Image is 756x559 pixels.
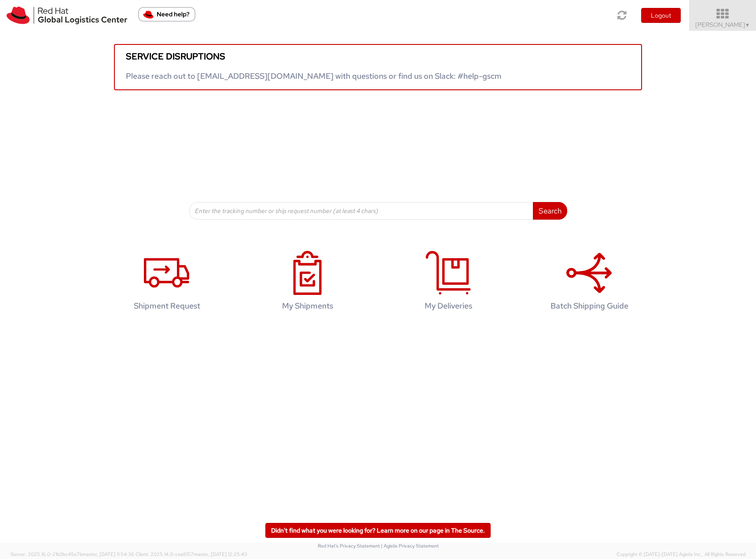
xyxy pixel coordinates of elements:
h4: My Deliveries [392,302,505,310]
a: | Agistix Privacy Statement [381,543,439,549]
a: My Deliveries [382,242,514,324]
img: rh-logistics-00dfa346123c4ec078e1.svg [7,7,127,24]
a: Batch Shipping Guide [523,242,655,324]
a: Shipment Request [101,242,233,324]
a: Didn't find what you were looking for? Learn more on our page in The Source. [265,523,491,538]
span: Server: 2025.16.0-21b0bc45e7b [11,551,134,557]
button: Need help? [138,7,195,22]
button: Logout [641,8,681,23]
span: master, [DATE] 11:54:36 [82,551,134,557]
h5: Service disruptions [126,51,630,61]
span: Copyright © [DATE]-[DATE] Agistix Inc., All Rights Reserved [617,551,745,558]
a: My Shipments [242,242,374,324]
span: [PERSON_NAME] [695,21,750,29]
h4: Batch Shipping Guide [532,302,646,310]
span: master, [DATE] 12:25:43 [194,551,247,557]
h4: My Shipments [251,302,364,310]
span: ▼ [745,22,750,29]
button: Search [533,202,567,220]
span: Client: 2025.14.0-cea8157 [136,551,247,557]
h4: Shipment Request [110,302,224,310]
input: Enter the tracking number or ship request number (at least 4 chars) [189,202,533,220]
a: Service disruptions Please reach out to [EMAIL_ADDRESS][DOMAIN_NAME] with questions or find us on... [114,44,642,90]
a: Red Hat's Privacy Statement [318,543,380,549]
span: Please reach out to [EMAIL_ADDRESS][DOMAIN_NAME] with questions or find us on Slack: #help-gscm [126,71,502,81]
